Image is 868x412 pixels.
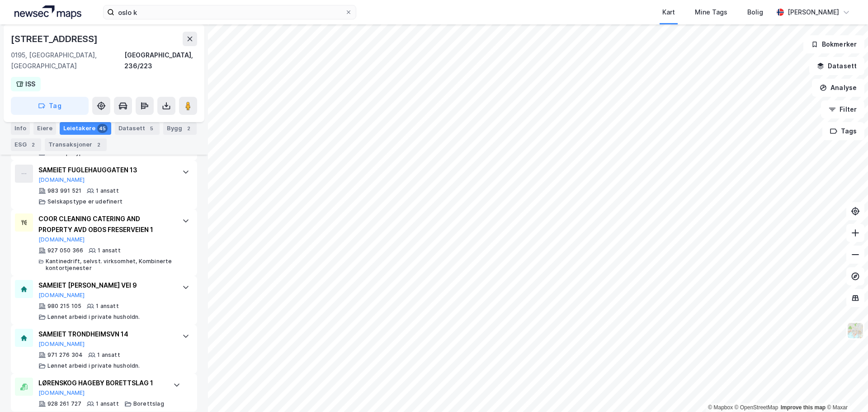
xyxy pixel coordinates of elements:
[28,140,38,149] div: 2
[115,122,160,135] div: Datasett
[47,351,83,359] div: 971 276 304
[147,124,156,133] div: 5
[45,138,107,151] div: Transaksjoner
[25,79,35,90] div: ISS
[812,79,864,97] button: Analyse
[96,400,119,407] div: 1 ansatt
[662,7,675,18] div: Kart
[11,32,99,46] div: [STREET_ADDRESS]
[38,176,85,184] button: [DOMAIN_NAME]
[38,280,173,291] div: SAMEIET [PERSON_NAME] VEI 9
[708,404,733,411] a: Mapbox
[96,303,119,310] div: 1 ansatt
[11,50,124,71] div: 0195, [GEOGRAPHIC_DATA], [GEOGRAPHIC_DATA]
[14,5,81,19] img: logo.a4113a55bc3d86da70a041830d287a7e.svg
[133,400,164,407] div: Borettslag
[822,122,864,140] button: Tags
[38,329,173,340] div: SAMEIET TRONDHEIMSVN 14
[823,369,868,412] div: Kontrollprogram for chat
[735,404,778,411] a: OpenStreetMap
[11,97,89,115] button: Tag
[821,100,864,118] button: Filter
[46,258,173,272] div: Kantinedrift, selvst. virksomhet, Kombinerte kontortjenester
[184,124,193,133] div: 2
[38,213,173,235] div: COOR CLEANING CATERING AND PROPERTY AVD OBOS FRESERVEIEN 1
[98,247,121,254] div: 1 ansatt
[97,124,108,133] div: 45
[38,236,85,243] button: [DOMAIN_NAME]
[47,313,140,321] div: Lønnet arbeid i private husholdn.
[33,122,56,135] div: Eiere
[47,400,81,407] div: 928 261 727
[124,50,197,71] div: [GEOGRAPHIC_DATA], 236/223
[97,351,120,359] div: 1 ansatt
[94,140,103,149] div: 2
[38,389,85,397] button: [DOMAIN_NAME]
[788,7,839,18] div: [PERSON_NAME]
[38,341,85,348] button: [DOMAIN_NAME]
[38,292,85,299] button: [DOMAIN_NAME]
[809,57,864,75] button: Datasett
[781,404,826,411] a: Improve this map
[47,187,81,194] div: 983 991 521
[823,369,868,412] iframe: Chat Widget
[747,7,763,18] div: Bolig
[96,187,119,194] div: 1 ansatt
[47,303,81,310] div: 980 215 105
[803,35,864,53] button: Bokmerker
[47,247,83,254] div: 927 050 366
[47,198,123,205] div: Selskapstype er udefinert
[38,378,164,388] div: LØRENSKOG HAGEBY BORETTSLAG 1
[114,5,345,19] input: Søk på adresse, matrikkel, gårdeiere, leietakere eller personer
[11,122,30,135] div: Info
[60,122,111,135] div: Leietakere
[163,122,197,135] div: Bygg
[695,7,727,18] div: Mine Tags
[11,138,41,151] div: ESG
[47,362,140,369] div: Lønnet arbeid i private husholdn.
[38,165,173,175] div: SAMEIET FUGLEHAUGGATEN 13
[847,322,864,339] img: Z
